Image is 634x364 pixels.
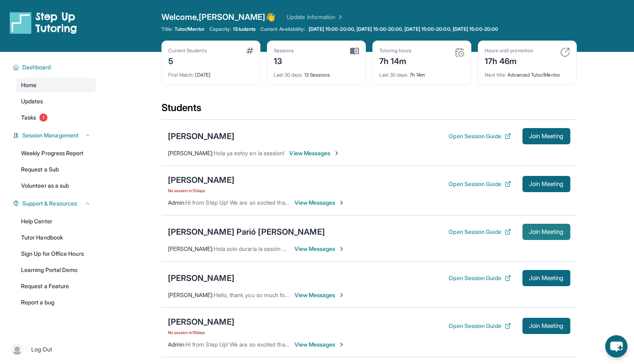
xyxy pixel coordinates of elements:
[161,26,173,32] span: Title:
[19,63,91,71] button: Dashboard
[338,199,345,206] img: Chevron-Right
[485,47,533,54] div: Hours until promotion
[379,47,412,54] div: Tutoring hours
[168,54,207,67] div: 5
[16,295,96,310] a: Report a bug
[294,199,345,207] span: View Messages
[338,292,345,298] img: Chevron-Right
[309,26,498,32] span: [DATE] 15:00-20:00, [DATE] 15:00-20:00, [DATE] 15:00-20:00, [DATE] 15:00-20:00
[274,72,303,78] span: Last 30 days :
[168,291,214,298] span: [PERSON_NAME] :
[168,341,185,348] span: Admin :
[522,224,570,240] button: Join Meeting
[168,67,254,78] div: [DATE]
[529,276,564,280] span: Join Meeting
[449,132,511,140] button: Open Session Guide
[529,134,564,139] span: Join Meeting
[294,291,345,299] span: View Messages
[16,178,96,193] a: Volunteer as a sub
[333,150,340,156] img: Chevron-Right
[246,47,254,54] img: card
[16,162,96,177] a: Request a Sub
[168,150,214,156] span: [PERSON_NAME] :
[350,47,359,55] img: card
[161,101,577,119] div: Students
[289,149,340,157] span: View Messages
[522,318,570,334] button: Join Meeting
[16,246,96,261] a: Sign Up for Office Hours
[214,245,410,252] span: Hola solo duraría la sesión menos de 15 minutos. Tengo otra sesión después
[307,26,500,32] a: [DATE] 15:00-20:00, [DATE] 15:00-20:00, [DATE] 15:00-20:00, [DATE] 15:00-20:00
[522,128,570,144] button: Join Meeting
[26,345,28,354] span: |
[19,131,91,139] button: Session Management
[449,228,511,236] button: Open Session Guide
[338,341,345,348] img: Chevron-Right
[168,131,234,142] div: [PERSON_NAME]
[605,335,628,358] button: chat-button
[274,54,294,67] div: 13
[22,131,79,139] span: Session Management
[455,47,464,57] img: card
[168,245,214,252] span: [PERSON_NAME] :
[335,13,344,21] img: Chevron Right
[39,113,47,122] span: 1
[16,214,96,229] a: Help Center
[168,226,325,238] div: [PERSON_NAME] Parió [PERSON_NAME]
[168,47,207,54] div: Current Students
[274,47,294,54] div: Sessions
[161,11,276,23] span: Welcome, [PERSON_NAME] 👋
[209,26,232,32] span: Capacity:
[214,150,285,156] span: Hola ya estoy en la session!
[168,72,194,78] span: First Match :
[168,272,234,284] div: [PERSON_NAME]
[168,174,234,186] div: [PERSON_NAME]
[485,54,533,67] div: 17h 46m
[168,199,185,206] span: Admin :
[287,13,344,21] a: Update Information
[233,26,256,32] span: 1 Students
[522,270,570,286] button: Join Meeting
[529,182,564,186] span: Join Meeting
[168,329,234,336] span: No session in 19 days
[22,199,77,208] span: Support & Resources
[449,322,511,330] button: Open Session Guide
[294,340,345,349] span: View Messages
[16,94,96,109] a: Updates
[16,110,96,125] a: Tasks1
[274,67,359,78] div: 13 Sessions
[449,180,511,188] button: Open Session Guide
[16,230,96,245] a: Tutor Handbook
[19,199,91,208] button: Support & Resources
[11,344,23,355] img: user-img
[21,81,37,89] span: Home
[168,187,234,194] span: No session in 12 days
[529,323,564,328] span: Join Meeting
[485,72,507,78] span: Next title :
[16,78,96,92] a: Home
[16,146,96,161] a: Weekly Progress Report
[485,67,570,78] div: Advanced Tutor/Mentor
[522,176,570,192] button: Join Meeting
[16,263,96,277] a: Learning Portal Demo
[338,246,345,252] img: Chevron-Right
[10,11,77,34] img: logo
[529,229,564,234] span: Join Meeting
[379,72,408,78] span: Last 30 days :
[379,54,412,67] div: 7h 14m
[21,113,36,122] span: Tasks
[294,245,345,253] span: View Messages
[22,63,51,71] span: Dashboard
[379,67,464,78] div: 7h 14m
[8,340,96,358] a: |Log Out
[21,97,43,105] span: Updates
[260,26,305,32] span: Current Availability:
[168,316,234,328] div: [PERSON_NAME]
[31,345,52,353] span: Log Out
[16,279,96,293] a: Request a Feature
[174,26,204,32] span: Tutor/Mentor
[560,47,570,57] img: card
[449,274,511,282] button: Open Session Guide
